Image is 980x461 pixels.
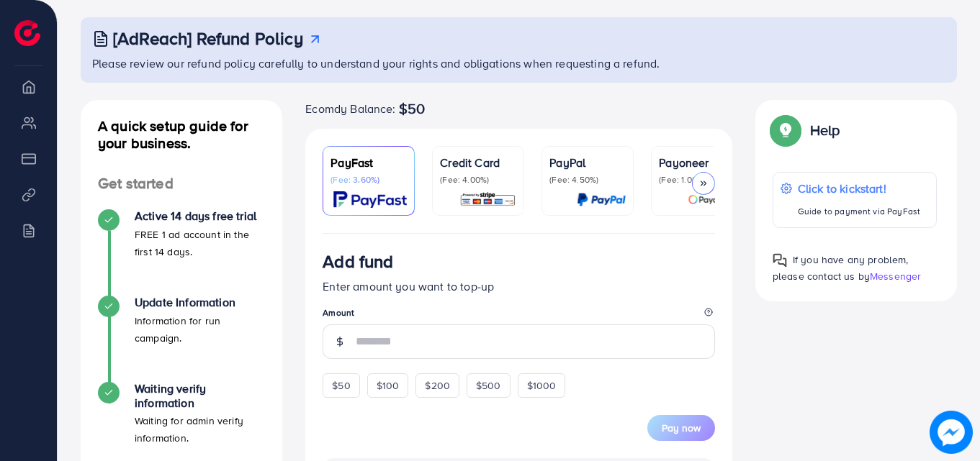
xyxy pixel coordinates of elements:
[135,209,265,223] h4: Active 14 days free trial
[14,20,40,46] img: logo
[930,411,973,454] img: image
[377,378,400,393] span: $100
[440,154,516,171] p: Credit Card
[331,174,407,186] p: (Fee: 3.60%)
[459,191,516,208] img: card
[688,191,735,208] img: card
[527,378,557,393] span: $1000
[773,117,799,143] img: Popup guide
[870,269,921,283] span: Messenger
[333,191,407,208] img: card
[332,378,350,393] span: $50
[549,174,626,186] p: (Fee: 4.50%)
[92,55,948,72] p: Please review our refund policy carefully to understand your rights and obligations when requesti...
[81,175,282,193] h4: Get started
[659,154,735,171] p: Payoneer
[440,174,516,186] p: (Fee: 4.00%)
[135,226,265,260] p: FREE 1 ad account in the first 14 days.
[135,382,265,409] h4: Waiting verify information
[399,100,425,117] span: $50
[549,154,626,171] p: PayPal
[798,203,920,220] p: Guide to payment via PayFast
[81,209,282,296] li: Active 14 days free trial
[135,312,265,347] p: Information for run campaign.
[323,278,715,295] p: Enter amount you want to top-up
[773,253,787,268] img: Popup guide
[135,296,265,309] h4: Update Information
[476,378,501,393] span: $500
[323,251,393,272] h3: Add fund
[659,174,735,186] p: (Fee: 1.00%)
[323,306,715,324] legend: Amount
[577,191,626,208] img: card
[425,378,450,393] span: $200
[305,100,395,117] span: Ecomdy Balance:
[798,180,920,197] p: Click to kickstart!
[113,28,303,49] h3: [AdReach] Refund Policy
[773,252,909,283] span: If you have any problem, please contact us by
[810,122,840,139] p: Help
[81,296,282,382] li: Update Information
[331,154,407,171] p: PayFast
[81,117,282,152] h4: A quick setup guide for your business.
[135,412,265,447] p: Waiting for admin verify information.
[647,415,715,441] button: Pay now
[662,421,701,435] span: Pay now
